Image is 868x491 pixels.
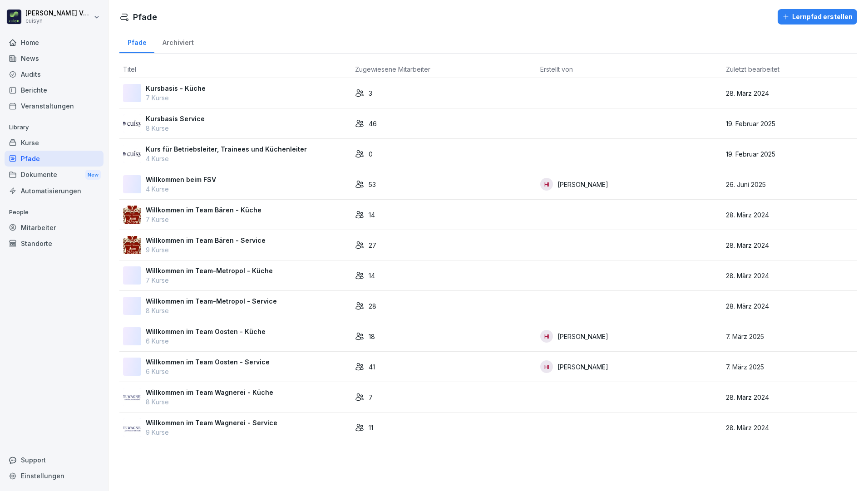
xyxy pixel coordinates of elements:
img: viyxl91xy78mz01a8rw4otxs.png [123,236,141,254]
a: Audits [5,66,104,82]
div: Lernpfad erstellen [782,12,853,22]
button: Lernpfad erstellen [778,9,857,25]
p: Willkommen im Team Oosten - Service [146,357,270,367]
p: 53 [369,180,376,189]
a: Archiviert [154,30,202,53]
p: 8 Kurse [146,306,277,315]
a: Automatisierungen [5,183,104,199]
p: Willkommen beim FSV [146,175,216,184]
p: 28. März 2024 [726,271,853,280]
p: 11 [369,423,373,432]
p: 46 [369,119,377,128]
p: 7. März 2025 [726,332,853,341]
p: [PERSON_NAME] Völsch [25,10,92,17]
a: Veranstaltungen [5,98,104,114]
div: Dokumente [5,167,104,183]
a: DokumenteNew [5,167,104,183]
a: Einstellungen [5,468,104,484]
p: Willkommen im Team-Metropol - Service [146,296,277,306]
span: Zugewiesene Mitarbeiter [355,65,430,73]
p: Willkommen im Team Wagnerei - Service [146,418,277,427]
p: Willkommen im Team Bären - Service [146,236,266,245]
p: 4 Kurse [146,154,307,163]
a: Kurse [5,135,104,151]
p: 14 [369,210,375,220]
span: Titel [123,65,136,73]
img: f8xl3oekej93j7u6534jipth.png [123,206,141,224]
p: Willkommen im Team Wagnerei - Küche [146,388,273,397]
p: Kurs für Betriebsleiter, Trainees und Küchenleiter [146,144,307,154]
img: h78kf8twyo0nuw0uak9hcty8.png [123,145,141,163]
p: 4 Kurse [146,184,216,194]
img: rwu72uj15nc9b72rceu2bdsa.png [123,418,141,437]
p: 28 [369,301,376,311]
p: 28. März 2024 [726,301,853,311]
a: Standorte [5,236,104,251]
img: tzanhe81khhyhzizj8ci2clc.png [123,388,141,406]
p: 28. März 2024 [726,423,853,432]
div: HI [540,360,553,373]
p: Willkommen im Team-Metropol - Küche [146,266,273,275]
p: 6 Kurse [146,367,270,376]
p: 7 Kurse [146,215,261,224]
p: [PERSON_NAME] [557,362,608,372]
p: 7. März 2025 [726,362,853,372]
a: Home [5,34,104,50]
p: People [5,205,104,220]
a: Pfade [5,151,104,167]
span: Erstellt von [540,65,573,73]
div: HI [540,178,553,191]
p: 9 Kurse [146,427,277,437]
p: Willkommen im Team Bären - Küche [146,205,261,215]
p: Library [5,120,104,135]
p: 3 [369,88,372,98]
p: 27 [369,241,376,250]
p: Kursbasis - Küche [146,83,206,93]
a: Mitarbeiter [5,220,104,236]
p: 26. Juni 2025 [726,180,853,189]
p: 7 Kurse [146,275,273,285]
p: cuisyn [25,18,92,24]
p: 6 Kurse [146,336,266,346]
div: HI [540,330,553,343]
img: jjeroqq8ukv623ic177724za.png [123,114,141,133]
p: 14 [369,271,375,280]
p: 19. Februar 2025 [726,149,853,159]
p: 0 [369,149,373,159]
p: 8 Kurse [146,397,273,407]
p: 28. März 2024 [726,241,853,250]
p: Willkommen im Team Oosten - Küche [146,327,266,336]
span: Zuletzt bearbeitet [726,65,779,73]
p: [PERSON_NAME] [557,332,608,341]
p: 18 [369,332,375,341]
h1: Pfade [133,11,157,23]
p: 41 [369,362,375,372]
p: 7 Kurse [146,93,206,103]
div: Support [5,452,104,468]
p: 19. Februar 2025 [726,119,853,128]
p: 8 Kurse [146,123,205,133]
p: 7 [369,393,373,402]
p: [PERSON_NAME] [557,180,608,189]
p: 28. März 2024 [726,393,853,402]
p: 28. März 2024 [726,210,853,220]
a: News [5,50,104,66]
a: Pfade [119,30,154,53]
a: Berichte [5,82,104,98]
p: 9 Kurse [146,245,266,255]
p: 28. März 2024 [726,88,853,98]
div: New [85,170,101,180]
